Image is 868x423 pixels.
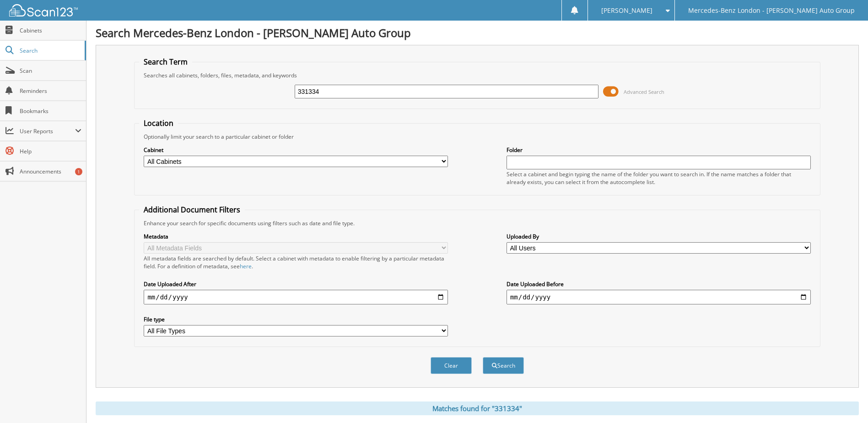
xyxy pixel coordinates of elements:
span: Advanced Search [624,88,664,95]
h1: Search Mercedes-Benz London - [PERSON_NAME] Auto Group [96,25,859,40]
div: Optionally limit your search to a particular cabinet or folder [139,133,815,141]
span: Reminders [20,87,81,95]
button: Search [483,357,524,374]
span: Bookmarks [20,107,81,115]
span: Scan [20,67,81,75]
span: Mercedes-Benz London - [PERSON_NAME] Auto Group [688,8,855,13]
label: Cabinet [144,146,448,154]
label: File type [144,315,448,323]
button: Clear [431,357,472,374]
label: Date Uploaded Before [507,280,811,288]
div: 1 [75,168,82,175]
span: Announcements [20,168,81,175]
legend: Additional Document Filters [139,205,245,215]
label: Metadata [144,233,448,240]
div: Enhance your search for specific documents using filters such as date and file type. [139,219,815,227]
input: end [507,290,811,304]
div: Matches found for "331334" [96,401,859,415]
div: All metadata fields are searched by default. Select a cabinet with metadata to enable filtering b... [144,255,448,270]
input: start [144,290,448,304]
label: Date Uploaded After [144,280,448,288]
div: Select a cabinet and begin typing the name of the folder you want to search in. If the name match... [507,170,811,186]
legend: Search Term [139,57,192,67]
span: Cabinets [20,27,81,34]
legend: Location [139,118,178,128]
span: User Reports [20,127,75,135]
label: Folder [507,146,811,154]
span: [PERSON_NAME] [601,8,652,13]
span: Search [20,47,80,54]
img: scan123-logo-white.svg [9,4,78,16]
label: Uploaded By [507,233,811,240]
span: Help [20,147,81,155]
div: Searches all cabinets, folders, files, metadata, and keywords [139,71,815,79]
a: here [240,262,252,270]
